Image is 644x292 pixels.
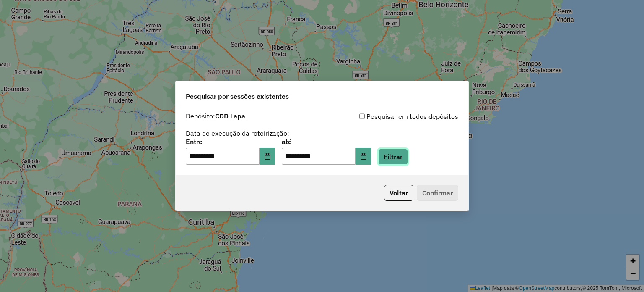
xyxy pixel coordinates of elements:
button: Filtrar [378,149,408,165]
button: Choose Date [356,148,371,165]
label: até [282,137,371,147]
button: Choose Date [260,148,275,165]
label: Data de execução da roteirização: [186,128,289,138]
label: Entre [186,137,275,147]
span: Pesquisar por sessões existentes [186,91,289,101]
strong: CDD Lapa [215,112,245,120]
button: Voltar [384,185,413,201]
div: Pesquisar em todos depósitos [322,111,458,121]
label: Depósito: [186,111,245,121]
